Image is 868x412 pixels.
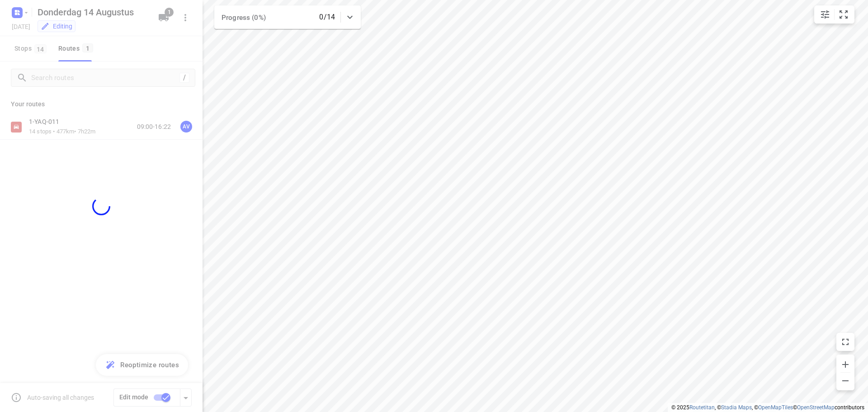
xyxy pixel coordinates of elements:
[214,5,361,29] div: Progress (0%)0/14
[222,14,266,22] span: Progress (0%)
[835,5,853,24] button: Fit zoom
[758,404,793,411] a: OpenMapTiles
[689,404,715,411] a: Routetitan
[671,404,864,411] li: © 2025 , © , © © contributors
[814,5,854,24] div: small contained button group
[816,5,834,24] button: Map settings
[319,12,335,23] p: 0/14
[721,404,752,411] a: Stadia Maps
[797,404,835,411] a: OpenStreetMap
